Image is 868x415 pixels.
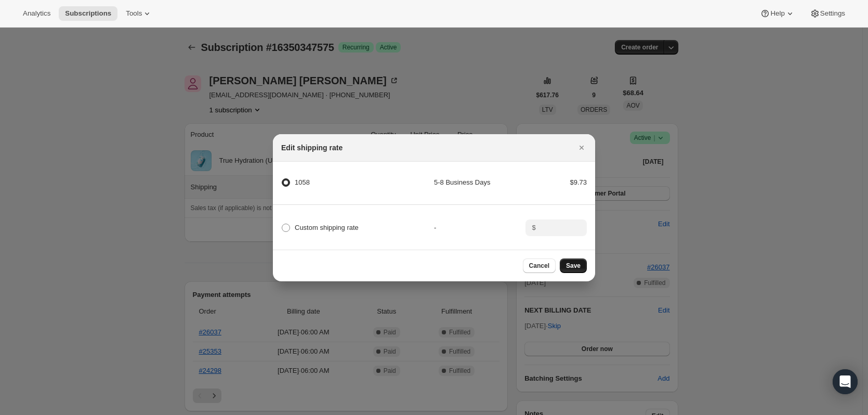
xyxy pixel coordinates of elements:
[820,9,845,18] span: Settings
[120,6,159,21] button: Tools
[281,142,343,153] h2: Edit shipping rate
[574,140,589,155] button: Close
[529,262,549,270] span: Cancel
[65,9,111,18] span: Subscriptions
[295,224,359,231] span: Custom shipping rate
[754,6,801,21] button: Help
[566,262,581,270] span: Save
[434,177,525,188] div: 5-8 Business Days
[523,258,556,273] button: Cancel
[532,224,535,231] span: $
[295,178,310,186] span: 1058
[804,6,851,21] button: Settings
[770,9,784,18] span: Help
[17,6,57,21] button: Analytics
[59,6,117,21] button: Subscriptions
[434,223,525,233] div: -
[560,258,587,273] button: Save
[126,9,142,18] span: Tools
[525,177,587,188] div: $9.73
[833,369,858,394] div: Open Intercom Messenger
[23,9,50,18] span: Analytics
